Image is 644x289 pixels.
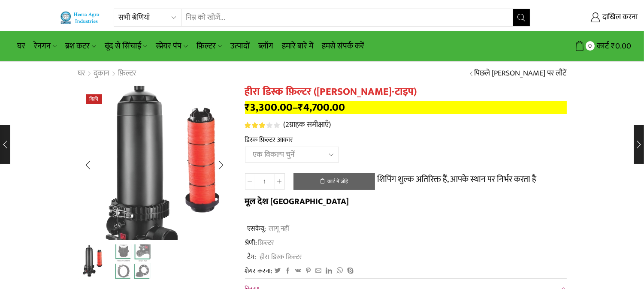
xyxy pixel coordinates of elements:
[475,67,567,80] font: पिछले [PERSON_NAME] पर लौटें
[539,38,631,54] a: 0 कार्ट ₹0.00
[255,173,275,190] input: उत्पाद गुणवत्ता
[90,95,99,103] font: बिक्री
[293,173,375,190] button: कार्ट में जोड़ें
[118,68,137,79] a: फ़िल्टर
[76,243,111,279] a: शीर्षकहीन 1
[78,154,99,176] div: पिछली स्लाइड
[615,39,631,53] font: 0.00
[377,172,536,187] font: शिपिंग शुल्क अतिरिक्त हैं, आपके स्थान पर निर्भर करता है
[290,118,331,131] font: ग्राहक समीक्षाएँ)
[34,39,51,53] font: रेनगन
[197,39,216,53] font: फ़िल्टर
[30,36,61,56] a: रेनगन
[100,36,151,56] a: बूंद से सिंचाई
[257,237,275,248] a: फ़िल्टर
[258,39,273,53] font: ब्लॉग
[156,39,181,53] font: स्प्रेयर पंप
[245,99,251,116] font: ₹
[115,244,151,280] a: 11
[298,99,304,116] font: ₹
[513,9,530,26] button: खोज बटन
[245,237,257,248] font: श्रेणी:
[245,83,417,100] font: हीरा डिस्क फ़िल्टर ([PERSON_NAME]-टाइप)
[588,41,592,51] font: 0
[254,36,278,56] a: ब्लॉग
[293,99,298,116] font: –
[259,251,302,262] font: हीरा डिस्क फ़िल्टर
[245,194,349,209] font: मूल देश [GEOGRAPHIC_DATA]
[327,178,348,186] font: कार्ट में जोड़ें
[61,36,100,56] a: ब्रश कटर
[278,36,317,56] a: हमारे बारे में
[17,39,25,53] font: घर
[246,223,266,234] font: एसकेयू:
[597,39,609,53] font: कार्ट
[304,99,345,116] font: 4,700.00
[76,244,111,279] li: 1 / 2
[246,251,257,262] font: टैग:
[192,36,226,56] a: फ़िल्टर
[151,36,192,56] a: स्प्रेयर पंप
[245,122,280,128] div: 5 में से 3.00 रेटिंग
[317,36,369,56] a: हमसे संपर्क करें
[78,68,137,79] nav: ब्रेडक्रम्ब
[251,99,293,116] font: 3,300.00
[258,237,275,248] font: फ़िल्टर
[94,68,110,79] a: दुकान
[65,39,90,53] font: ब्रश कटर
[105,39,141,53] font: बूंद से सिंचाई
[602,11,638,24] font: दाखिल करना
[245,265,273,277] font: शेयर करना:
[115,244,151,279] li: 2 / 2
[475,68,567,79] a: पिछले [PERSON_NAME] पर लौटें
[611,39,615,53] font: ₹
[245,134,293,145] font: डिस्क फ़िल्टर आकार
[230,39,250,53] font: उत्पादों
[284,118,286,131] font: (
[94,67,110,80] font: दुकान
[211,154,232,176] div: अगली स्लाइड
[257,252,302,262] a: हीरा डिस्क फ़िल्टर
[78,86,232,240] div: 1 / 2
[284,120,331,131] a: (2ग्राहक समीक्षाएँ)
[78,68,86,79] a: घर
[543,10,638,25] a: दाखिल करना
[268,223,290,234] font: लागू नहीं
[322,39,364,53] font: हमसे संपर्क करें
[282,39,313,53] font: हमारे बारे में
[13,36,30,56] a: घर
[78,67,85,80] font: घर
[286,118,290,131] font: 2
[226,36,254,56] a: उत्पादों
[181,9,512,26] input: निम्न को खोजें...
[118,67,136,80] font: फ़िल्टर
